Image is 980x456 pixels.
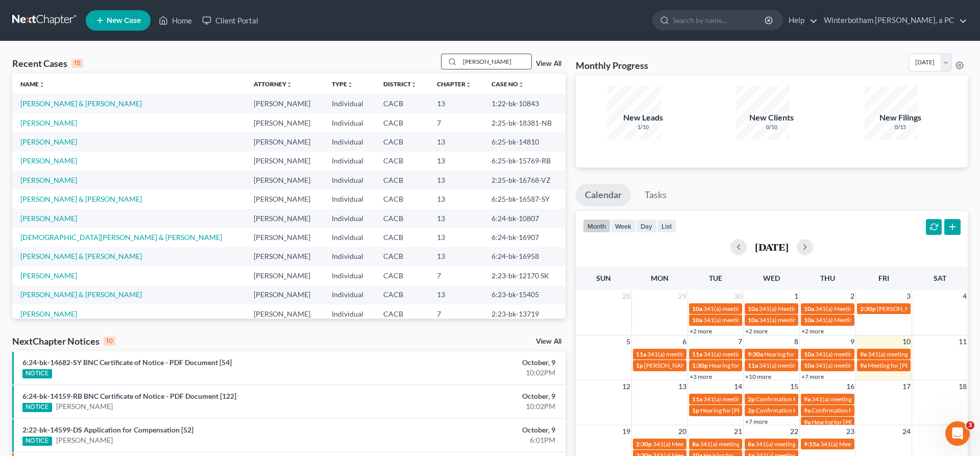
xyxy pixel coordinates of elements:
span: 8a [748,440,754,448]
span: 7 [737,335,743,348]
span: 11a [692,395,702,403]
span: 341(a) meeting for [PERSON_NAME] [647,350,746,358]
td: 13 [429,285,483,304]
a: Districtunfold_more [383,80,417,88]
td: CACB [375,132,429,151]
a: Winterbotham [PERSON_NAME], a PC [819,11,967,30]
a: [PERSON_NAME] [20,137,77,146]
span: 10a [692,305,702,313]
div: NOTICE [22,403,52,412]
span: 10a [804,350,814,358]
span: 6 [681,335,688,348]
td: Individual [324,94,375,113]
td: [PERSON_NAME] [246,94,324,113]
td: 6:23-bk-15405 [483,285,566,304]
div: NOTICE [22,437,52,446]
td: 2:23-bk-13719 [483,304,566,323]
span: 11 [958,335,968,348]
td: [PERSON_NAME] [246,285,324,304]
a: Attorneyunfold_more [254,80,292,88]
a: +10 more [745,373,771,380]
span: Fri [878,274,889,282]
td: [PERSON_NAME] [246,247,324,266]
td: 13 [429,189,483,208]
a: [PERSON_NAME] & [PERSON_NAME] [20,252,142,260]
span: Sun [596,274,611,282]
div: 0/15 [865,124,936,131]
a: Nameunfold_more [20,80,45,88]
span: 3 [905,290,912,302]
div: New Clients [736,112,807,124]
a: View All [536,60,561,67]
span: Wed [763,274,780,282]
td: Individual [324,152,375,171]
span: 341(a) Meeting for [PERSON_NAME] [653,440,752,448]
td: 6:24-bk-16958 [483,247,566,266]
td: 6:25-bk-15769-RB [483,152,566,171]
span: Confirmation Hearing for Avinash [PERSON_NAME] [756,406,895,414]
span: 23 [845,425,855,438]
span: Hearing for [PERSON_NAME] and [PERSON_NAME] [764,350,904,358]
button: list [657,219,676,233]
td: Individual [324,171,375,189]
a: Client Portal [197,11,263,30]
a: [PERSON_NAME] [20,309,77,318]
td: 2:25-bk-18381-NB [483,113,566,132]
td: Individual [324,132,375,151]
a: +7 more [745,418,768,425]
span: 341(a) meeting for [PERSON_NAME] and [PERSON_NAME] [812,395,970,403]
h3: Monthly Progress [576,59,648,71]
span: 10a [804,316,814,324]
button: day [636,219,657,233]
a: 2:22-bk-14599-DS Application for Compensation [52] [22,425,193,434]
span: 341(a) meeting for [PERSON_NAME] [PERSON_NAME] and [PERSON_NAME] [755,440,963,448]
span: 341(a) Meeting for [PERSON_NAME] & [PERSON_NAME] [759,305,912,313]
input: Search by name... [460,54,531,69]
td: 6:25-bk-16587-SY [483,189,566,208]
a: 6:24-bk-14682-SY BNC Certificate of Notice - PDF Document [54] [22,358,232,367]
td: 6:24-bk-10807 [483,209,566,228]
span: 10 [901,335,912,348]
div: New Filings [865,112,936,124]
span: 1:30p [692,362,708,369]
td: [PERSON_NAME] [246,209,324,228]
td: 2:25-bk-16768-VZ [483,171,566,189]
span: 8 [793,335,799,348]
span: 341(a) Meeting for [PERSON_NAME] and [PERSON_NAME] [820,440,979,448]
td: 6:24-bk-16907 [483,228,566,247]
span: 28 [621,290,631,302]
div: NOTICE [22,369,52,378]
span: 1 [793,290,799,302]
div: October, 9 [384,391,555,401]
i: unfold_more [39,82,45,88]
span: 8a [692,440,699,448]
span: 341(a) meeting for [PERSON_NAME] [703,305,802,313]
td: [PERSON_NAME] [246,152,324,171]
a: +2 more [745,327,768,335]
td: 13 [429,132,483,151]
div: 0/10 [736,124,807,131]
span: 11a [636,350,646,358]
a: Calendar [576,184,631,206]
span: 10a [692,316,702,324]
td: CACB [375,113,429,132]
span: 341(a) meeting for [PERSON_NAME] & [PERSON_NAME] [759,316,912,324]
a: +3 more [690,373,712,380]
span: Hearing for [PERSON_NAME] and [PERSON_NAME] [812,418,951,426]
td: 13 [429,209,483,228]
a: 6:24-bk-14159-RB BNC Certificate of Notice - PDF Document [122] [22,392,236,400]
a: [PERSON_NAME] [20,214,77,223]
span: 24 [901,425,912,438]
span: Thu [820,274,835,282]
span: 1p [692,406,699,414]
span: 21 [733,425,743,438]
td: 13 [429,228,483,247]
td: Individual [324,228,375,247]
span: 5 [625,335,631,348]
span: Hearing for [PERSON_NAME] and [PERSON_NAME] [709,362,849,369]
span: 2 [849,290,855,302]
span: 2:30p [860,305,876,313]
td: [PERSON_NAME] [246,132,324,151]
span: 9a [860,362,867,369]
span: 4 [962,290,968,302]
